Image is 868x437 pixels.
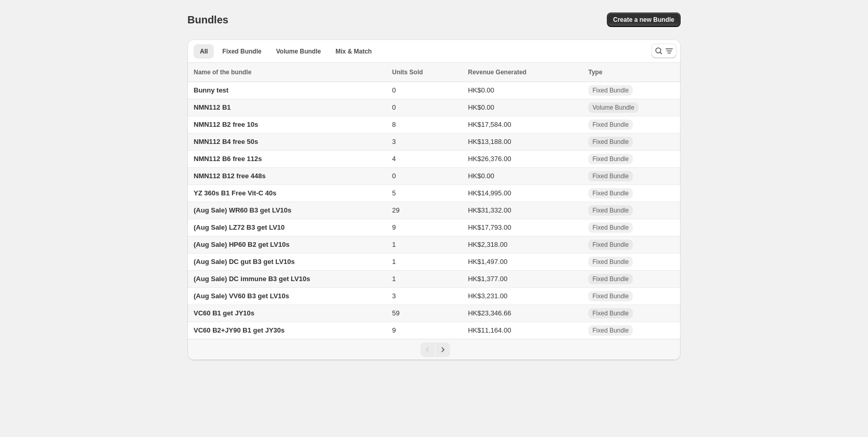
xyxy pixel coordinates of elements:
[468,326,511,334] span: HK$11,164.00
[187,339,681,360] nav: Pagination
[592,155,629,163] span: Fixed Bundle
[392,189,396,197] span: 5
[392,258,396,266] span: 1
[194,67,386,77] div: Name of the bundle
[468,172,494,180] span: HK$0.00
[468,67,537,77] button: Revenue Generated
[335,47,372,56] span: Mix & Match
[468,223,511,231] span: HK$17,793.00
[276,47,321,56] span: Volume Bundle
[592,206,629,215] span: Fixed Bundle
[592,138,629,146] span: Fixed Bundle
[468,309,511,317] span: HK$23,346.66
[468,86,494,94] span: HK$0.00
[194,189,276,197] span: YZ 360s B1 Free Vit-C 40s
[187,14,228,26] h1: Bundles
[194,292,289,300] span: (Aug Sale) VV60 B3 get LV10s
[592,309,629,317] span: Fixed Bundle
[468,206,511,214] span: HK$31,332.00
[592,103,634,112] span: Volume Bundle
[436,342,450,357] button: Next
[468,258,507,266] span: HK$1,497.00
[468,67,526,77] span: Revenue Generated
[194,155,262,163] span: NMN112 B6 free 112s
[468,275,507,283] span: HK$1,377.00
[392,172,396,180] span: 0
[194,326,284,334] span: VC60 B2+JY90 B1 get JY30s
[592,292,629,300] span: Fixed Bundle
[194,309,254,317] span: VC60 B1 get JY10s
[194,103,231,111] span: NMN112 B1
[468,121,511,128] span: HK$17,584.00
[468,103,494,111] span: HK$0.00
[592,189,629,197] span: Fixed Bundle
[468,292,507,300] span: HK$3,231.00
[588,67,674,77] div: Type
[592,223,629,232] span: Fixed Bundle
[392,121,396,128] span: 8
[468,138,511,145] span: HK$13,188.00
[194,275,310,283] span: (Aug Sale) DC immune B3 get LV10s
[592,172,629,180] span: Fixed Bundle
[392,241,396,248] span: 1
[468,241,507,248] span: HK$2,318.00
[194,223,284,231] span: (Aug Sale) LZ72 B3 get LV10
[194,172,266,180] span: NMN112 B12 free 448s
[194,86,228,94] span: Bunny test
[592,326,629,335] span: Fixed Bundle
[468,189,511,197] span: HK$14,995.00
[392,67,423,77] span: Units Sold
[392,155,396,163] span: 4
[392,86,396,94] span: 0
[392,326,396,334] span: 9
[200,47,208,56] span: All
[592,121,629,129] span: Fixed Bundle
[392,138,396,145] span: 3
[194,206,291,214] span: (Aug Sale) WR60 B3 get LV10s
[222,47,261,56] span: Fixed Bundle
[607,12,681,27] button: Create a new Bundle
[592,241,629,249] span: Fixed Bundle
[592,258,629,266] span: Fixed Bundle
[468,155,511,163] span: HK$26,376.00
[392,103,396,111] span: 0
[194,121,258,128] span: NMN112 B2 free 10s
[592,86,629,95] span: Fixed Bundle
[592,275,629,283] span: Fixed Bundle
[392,67,433,77] button: Units Sold
[194,258,295,266] span: (Aug Sale) DC gut B3 get LV10s
[652,44,676,58] button: Search and filter results
[613,16,674,24] span: Create a new Bundle
[194,138,258,145] span: NMN112 B4 free 50s
[392,292,396,300] span: 3
[194,241,290,248] span: (Aug Sale) HP60 B2 get LV10s
[392,309,399,317] span: 59
[392,206,399,214] span: 29
[392,223,396,231] span: 9
[392,275,396,283] span: 1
